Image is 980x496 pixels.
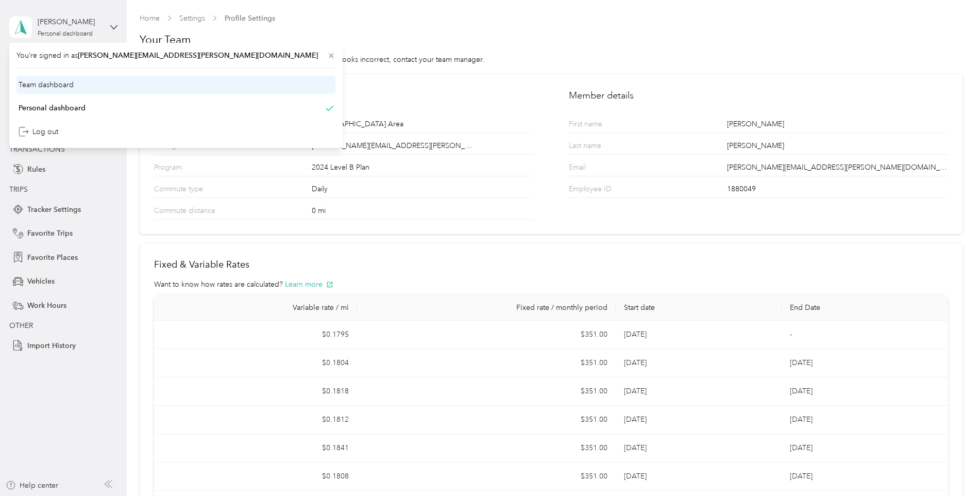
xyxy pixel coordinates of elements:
td: $0.1795 [154,321,357,349]
p: Employee ID [569,184,648,197]
span: Vehicles [27,276,55,287]
h2: Team details [154,89,533,103]
button: Help center [6,480,58,491]
a: Settings [179,14,205,23]
td: $351.00 [357,377,616,406]
td: $0.1841 [154,434,357,462]
td: $0.1808 [154,462,357,491]
td: - [782,321,948,349]
span: Rules [27,164,45,175]
td: [DATE] [782,349,948,377]
div: Personal dashboard [38,31,93,37]
span: TRIPS [9,185,28,194]
th: End Date [782,295,948,321]
td: [DATE] [616,462,782,491]
span: TRANSACTIONS [9,145,65,154]
div: [PERSON_NAME][EMAIL_ADDRESS][PERSON_NAME][DOMAIN_NAME] [727,162,948,176]
td: $351.00 [357,462,616,491]
th: Variable rate / mi [154,295,357,321]
span: Profile Settings [225,13,275,24]
p: Commute distance [154,205,233,219]
button: Learn more [285,279,333,290]
span: [PERSON_NAME][EMAIL_ADDRESS][PERSON_NAME][DOMAIN_NAME] [78,51,318,60]
div: 2024 Level B Plan [312,162,533,176]
h2: Fixed & Variable Rates [154,258,948,272]
span: OTHER [9,321,33,330]
div: This is the information associated with your team account. If it looks incorrect, contact your te... [140,54,962,65]
p: Email [569,162,648,176]
td: [DATE] [616,321,782,349]
td: $0.1804 [154,349,357,377]
div: [PERSON_NAME] [727,140,948,154]
div: Want to know how rates are calculated? [154,279,948,290]
td: [DATE] [782,434,948,462]
span: [PERSON_NAME][EMAIL_ADDRESS][PERSON_NAME][DOMAIN_NAME] [312,140,478,151]
h2: Member details [569,89,948,103]
p: Last name [569,140,648,154]
td: $0.1812 [154,406,357,434]
div: [GEOGRAPHIC_DATA] Area [312,119,533,133]
span: You’re signed in as [16,50,335,61]
div: [PERSON_NAME] [727,119,948,133]
a: Home [140,14,160,23]
h1: Your Team [140,32,962,47]
span: Favorite Trips [27,228,73,239]
span: Tracker Settings [27,204,81,215]
div: Personal dashboard [19,103,86,113]
td: $351.00 [357,321,616,349]
span: Import History [27,340,76,351]
td: $351.00 [357,434,616,462]
td: [DATE] [782,377,948,406]
div: Daily [312,184,533,197]
td: [DATE] [782,462,948,491]
iframe: Everlance-gr Chat Button Frame [922,438,980,496]
td: [DATE] [616,434,782,462]
span: Favorite Places [27,252,78,263]
td: $351.00 [357,349,616,377]
p: First name [569,119,648,133]
th: Fixed rate / monthly period [357,295,616,321]
th: Start date [616,295,782,321]
p: Commute type [154,184,233,197]
div: 0 mi [312,205,533,219]
td: $0.1818 [154,377,357,406]
td: [DATE] [616,406,782,434]
td: [DATE] [616,349,782,377]
div: Log out [19,126,58,137]
span: Work Hours [27,300,66,311]
td: $351.00 [357,406,616,434]
div: [PERSON_NAME] [38,16,102,27]
div: Team dashboard [19,79,74,90]
td: [DATE] [782,406,948,434]
td: [DATE] [616,377,782,406]
p: Program [154,162,233,176]
div: 1880049 [727,184,948,197]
